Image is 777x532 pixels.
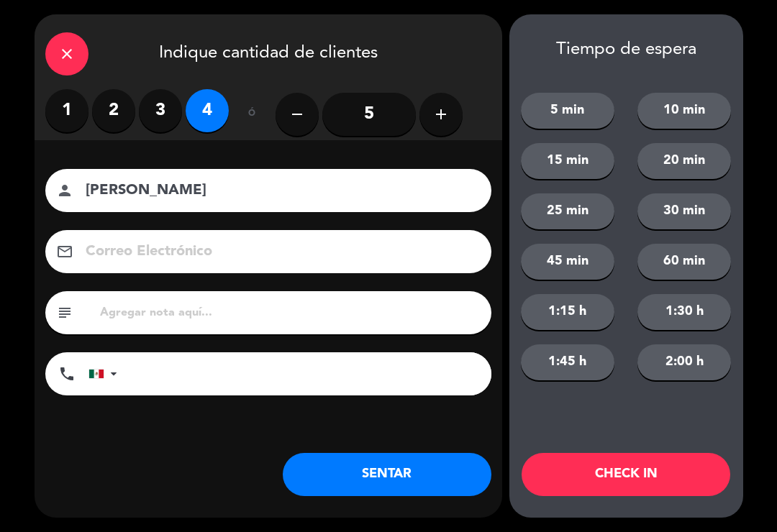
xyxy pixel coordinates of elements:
[637,344,731,380] button: 2:00 h
[637,143,731,179] button: 20 min
[521,344,614,380] button: 1:45 h
[521,294,614,330] button: 1:15 h
[521,244,614,280] button: 45 min
[229,89,276,139] div: ó
[56,304,73,321] i: subject
[186,89,229,132] label: 4
[637,193,731,229] button: 30 min
[283,453,491,496] button: SENTAR
[58,365,76,382] i: phone
[139,89,182,132] label: 3
[419,93,463,136] button: add
[276,93,319,136] button: remove
[521,143,614,179] button: 15 min
[637,93,731,129] button: 10 min
[522,453,730,496] button: CHECK IN
[84,239,473,265] input: Correo Electrónico
[56,243,73,260] i: email
[637,244,731,280] button: 60 min
[521,93,614,129] button: 5 min
[99,303,481,323] input: Agregar nota aquí...
[521,193,614,229] button: 25 min
[58,45,76,63] i: close
[432,106,450,123] i: add
[89,353,122,395] div: Mexico (México): +52
[84,178,473,203] input: Nombre del cliente
[35,14,502,89] div: Indique cantidad de clientes
[509,40,743,60] div: Tiempo de espera
[56,182,73,199] i: person
[92,89,135,132] label: 2
[288,106,306,123] i: remove
[45,89,88,132] label: 1
[637,294,731,330] button: 1:30 h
